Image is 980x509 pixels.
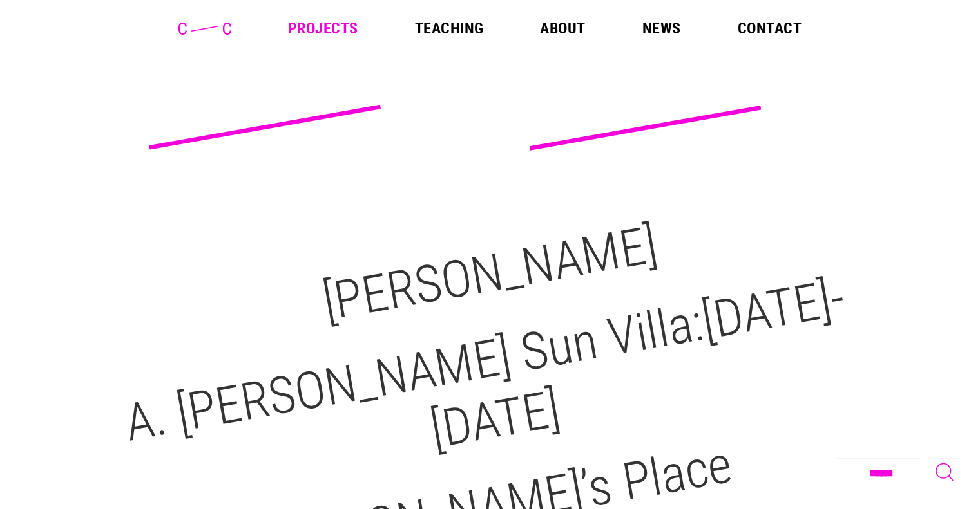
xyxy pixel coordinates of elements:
[930,458,959,488] button: Toggle Search
[738,21,802,36] a: Contact
[288,21,358,36] a: Projects
[642,21,681,36] a: News
[415,21,484,36] a: Teaching
[540,21,585,36] a: About
[288,21,802,36] nav: Main Menu
[318,214,662,333] a: [PERSON_NAME]
[120,267,849,461] a: A. [PERSON_NAME] Sun Villa:[DATE]-[DATE]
